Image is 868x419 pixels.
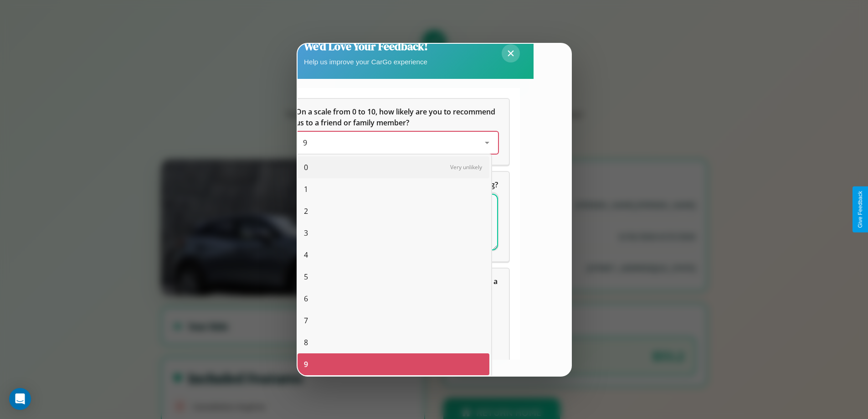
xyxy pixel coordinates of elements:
[303,138,307,148] span: 9
[304,56,428,68] p: Help us improve your CarGo experience
[304,271,308,282] span: 5
[285,99,509,165] div: On a scale from 0 to 10, how likely are you to recommend us to a friend or family member?
[857,191,863,228] div: Give Feedback
[304,206,308,217] span: 2
[296,107,497,128] span: On a scale from 0 to 10, how likely are you to recommend us to a friend or family member?
[298,331,489,353] div: 8
[304,293,308,304] span: 6
[298,244,489,266] div: 4
[298,375,489,397] div: 10
[298,156,489,178] div: 0
[296,276,499,297] span: Which of the following features do you value the most in a vehicle?
[304,39,428,54] h2: We'd Love Your Feedback!
[296,180,498,190] span: What can we do to make your experience more satisfying?
[304,228,308,238] span: 3
[304,337,308,348] span: 8
[298,200,489,222] div: 2
[298,266,489,288] div: 5
[304,184,308,195] span: 1
[296,106,498,128] h5: On a scale from 0 to 10, how likely are you to recommend us to a friend or family member?
[304,315,308,326] span: 7
[9,388,31,410] div: Open Intercom Messenger
[304,162,308,173] span: 0
[450,163,482,171] span: Very unlikely
[298,288,489,310] div: 6
[298,178,489,200] div: 1
[298,222,489,244] div: 3
[296,132,498,154] div: On a scale from 0 to 10, how likely are you to recommend us to a friend or family member?
[298,353,489,375] div: 9
[298,310,489,331] div: 7
[304,249,308,260] span: 4
[304,359,308,370] span: 9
